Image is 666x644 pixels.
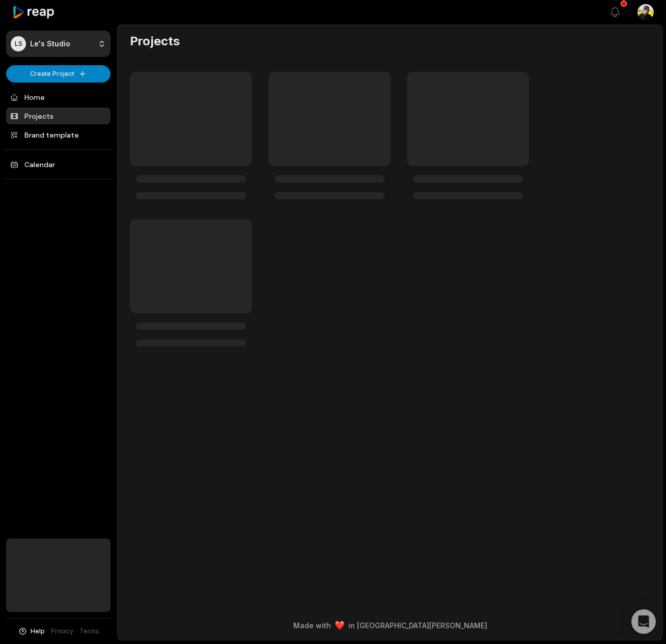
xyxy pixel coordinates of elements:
[335,621,344,630] img: heart emoji
[6,89,110,105] a: Home
[51,627,73,636] a: Privacy
[127,620,653,631] div: Made with in [GEOGRAPHIC_DATA][PERSON_NAME]
[6,108,110,124] a: Projects
[30,39,70,48] p: Le's Studio
[11,36,26,51] div: LS
[6,126,110,143] a: Brand template
[6,65,110,83] button: Create Project
[130,33,180,49] h2: Projects
[31,627,45,636] span: Help
[79,627,99,636] a: Terms
[18,627,45,636] button: Help
[6,156,110,173] a: Calendar
[631,609,656,634] div: Open Intercom Messenger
